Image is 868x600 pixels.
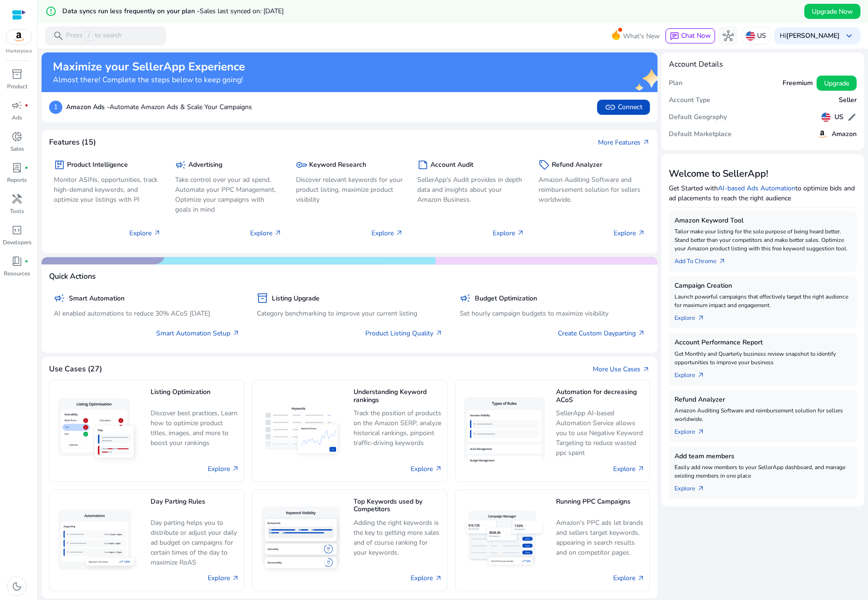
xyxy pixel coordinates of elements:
[832,130,857,138] h5: Amazon
[430,161,473,169] h5: Account Audit
[674,217,851,225] h5: Amazon Keyword Tool
[674,339,851,347] h5: Account Performance Report
[638,329,645,337] span: arrow_outward
[153,229,161,237] span: arrow_outward
[435,465,442,472] span: arrow_outward
[824,78,849,88] span: Upgrade
[309,161,366,169] h5: Keyword Research
[7,176,27,184] p: Reports
[558,328,645,338] a: Create Custom Dayparting
[435,329,443,337] span: arrow_outward
[257,309,443,318] p: Category benchmarking to improve your current listing
[66,103,110,111] b: Amazon Ads -
[697,428,705,436] span: arrow_outward
[25,166,28,170] span: fiber_manual_record
[614,228,645,238] p: Explore
[11,69,23,80] span: inventory_2
[54,506,143,574] img: Day Parting Rules
[6,48,32,55] p: Marketplace
[556,518,645,558] p: Amazon's PPC ads let brands and sellers target keywords, appearing in search results and on compe...
[232,329,240,337] span: arrow_outward
[354,388,442,405] h5: Understanding Keyword rankings
[719,26,738,45] button: hub
[605,102,642,113] span: Connect
[3,238,32,247] p: Developers
[49,272,96,281] h4: Quick Actions
[556,388,645,405] h5: Automation for decreasing ACoS
[232,574,239,582] span: arrow_outward
[539,159,550,171] span: sell
[674,292,851,309] p: Launch powerful campaigns that effectively target the right audience for maximum impact and engag...
[49,365,102,374] h4: Use Cases (27)
[232,465,239,472] span: arrow_outward
[417,159,429,171] span: summarize
[49,101,62,114] p: 1
[757,27,766,44] p: US
[460,393,549,469] img: Automation for decreasing ACoS
[817,129,828,140] img: amazon.svg
[208,573,239,583] a: Explore
[175,175,282,214] p: Take control over your ad spend, Automate your PPC Management, Optimize your campaigns with goals...
[674,282,851,290] h5: Campaign Creation
[272,295,320,303] h5: Listing Upgrade
[812,7,853,17] span: Upgrade Now
[296,159,307,171] span: key
[556,408,645,458] p: SellerApp AI-based Automation Service allows you to use Negative Keyword Targeting to reduce wast...
[681,31,711,40] span: Chat Now
[539,175,646,205] p: Amazon Auditing Software and reimbursement solution for sellers worldwide.
[669,113,727,121] h5: Default Geography
[786,31,840,40] b: [PERSON_NAME]
[54,175,161,205] p: Monitor ASINs, opportunities, track high-demand keywords, and optimize your listings with PI
[53,60,245,74] h2: Maximize your SellerApp Experience
[54,394,143,467] img: Listing Optimization
[817,76,857,91] button: Upgrade
[25,103,28,107] span: fiber_manual_record
[746,31,755,41] img: us.svg
[669,183,857,203] p: Get Started with to optimize bids and ad placements to reach the right audience
[637,574,645,582] span: arrow_outward
[11,131,23,142] span: donut_small
[613,573,645,583] a: Explore
[11,224,23,236] span: code_blocks
[7,82,27,91] p: Product
[697,314,705,322] span: arrow_outward
[417,175,524,205] p: SellerApp's Audit provides in depth data and insights about your Amazon Business.
[257,292,268,304] span: inventory_2
[674,423,712,437] a: Explorearrow_outward
[613,464,645,474] a: Explore
[11,193,23,205] span: handyman
[623,28,660,44] span: What's New
[11,100,23,111] span: campaign
[208,464,239,474] a: Explore
[54,292,65,304] span: campaign
[674,463,851,480] p: Easily add new members to your SellerApp dashboard, and manage existing members in one place
[53,76,245,85] h4: Almost there! Complete the steps below to keep going!
[10,145,24,153] p: Sales
[54,309,240,318] p: AI enabled automations to reduce 30% ACoS [DATE]
[365,328,443,338] a: Product Listing Quality
[11,162,23,173] span: lab_profile
[674,227,851,253] p: Tailor make your listing for the sole purpose of being heard better. Stand better than your compe...
[674,406,851,423] p: Amazon Auditing Software and reimbursement solution for sellers worldwide.
[151,388,239,405] h5: Listing Optimization
[257,503,346,577] img: Top Keywords used by Competitors
[674,367,712,380] a: Explorearrow_outward
[674,453,851,461] h5: Add team members
[49,138,96,147] h4: Features (15)
[151,518,239,567] p: Day parting helps you to distribute or adjust your daily ad budget on campaigns for certain times...
[674,309,712,323] a: Explorearrow_outward
[10,207,24,215] p: Tools
[435,574,442,582] span: arrow_outward
[669,79,683,87] h5: Plan
[718,257,726,265] span: arrow_outward
[54,159,65,171] span: package
[460,309,646,318] p: Set hourly campaign budgets to maximize visibility
[460,507,549,573] img: Running PPC Campaigns
[669,130,732,138] h5: Default Marketplace
[783,79,813,87] h5: Freemium
[593,364,650,374] a: More Use Casesarrow_outward
[834,113,843,121] h5: US
[597,100,650,115] button: linkConnect
[493,228,524,238] p: Explore
[638,229,645,237] span: arrow_outward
